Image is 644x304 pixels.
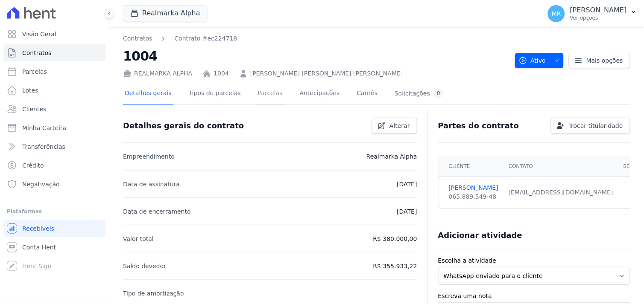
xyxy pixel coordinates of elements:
[449,192,498,201] div: 065.889.549-48
[3,82,105,99] a: Lotes
[389,122,410,130] span: Alterar
[3,176,105,193] a: Negativação
[397,179,417,189] p: [DATE]
[568,122,623,130] span: Trocar titularidade
[449,183,498,192] a: [PERSON_NAME]
[569,53,630,68] a: Mais opções
[123,69,192,78] div: REALMARKA ALPHA
[541,2,644,26] button: MR [PERSON_NAME] Ver opções
[214,69,229,78] a: 1004
[509,188,613,197] div: [EMAIL_ADDRESS][DOMAIN_NAME]
[3,239,105,256] a: Conta Hent
[250,69,403,78] a: [PERSON_NAME] [PERSON_NAME] [PERSON_NAME]
[3,26,105,43] a: Visão Geral
[393,83,445,105] a: Solicitações0
[3,63,105,80] a: Parcelas
[586,56,623,65] span: Mais opções
[174,34,237,43] a: Contrato #ec224718
[22,30,56,38] span: Visão Geral
[22,243,56,252] span: Conta Hent
[22,67,47,76] span: Parcelas
[256,83,284,105] a: Parcelas
[123,34,152,43] a: Contratos
[438,121,519,131] h3: Partes do contrato
[570,6,627,14] p: [PERSON_NAME]
[22,105,46,113] span: Clientes
[22,161,44,170] span: Crédito
[373,234,417,244] p: R$ 380.000,00
[22,86,38,95] span: Lotes
[3,101,105,118] a: Clientes
[515,53,564,68] button: Ativo
[366,151,417,162] p: Realmarka Alpha
[395,90,444,98] div: Solicitações
[123,5,208,21] button: Realmarka Alpha
[22,224,54,233] span: Recebíveis
[3,138,105,155] a: Transferências
[123,288,184,298] p: Tipo de amortização
[3,157,105,174] a: Crédito
[22,124,66,132] span: Minha Carteira
[123,151,175,162] p: Empreendimento
[373,261,417,271] p: R$ 355.933,22
[22,49,51,57] span: Contratos
[123,121,244,131] h3: Detalhes gerais do contrato
[438,256,630,265] label: Escolha a atividade
[123,206,191,217] p: Data de encerramento
[298,83,342,105] a: Antecipações
[439,156,503,177] th: Cliente
[123,179,180,189] p: Data de assinatura
[123,261,166,271] p: Saldo devedor
[355,83,379,105] a: Carnês
[397,206,417,217] p: [DATE]
[123,34,237,43] nav: Breadcrumb
[438,292,630,301] label: Escreva uma nota
[123,234,154,244] p: Valor total
[7,206,102,217] div: Plataformas
[22,180,60,188] span: Negativação
[123,83,173,105] a: Detalhes gerais
[187,83,243,105] a: Tipos de parcelas
[552,11,561,17] span: MR
[433,90,444,98] div: 0
[3,220,105,237] a: Recebíveis
[570,14,627,21] p: Ver opções
[551,118,630,134] a: Trocar titularidade
[372,118,417,134] a: Alterar
[519,53,546,68] span: Ativo
[123,46,508,66] h2: 1004
[438,230,522,240] h3: Adicionar atividade
[22,142,65,151] span: Transferências
[3,44,105,61] a: Contratos
[3,119,105,136] a: Minha Carteira
[123,34,508,43] nav: Breadcrumb
[503,156,618,177] th: Contato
